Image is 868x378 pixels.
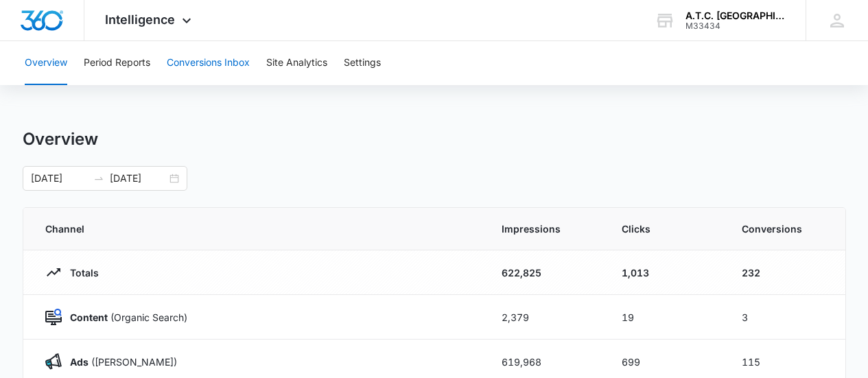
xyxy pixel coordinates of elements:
[45,353,62,370] img: Ads
[485,295,605,340] td: 2,379
[685,10,786,21] div: account name
[23,129,98,150] h1: Overview
[45,222,469,236] span: Channel
[167,41,250,85] button: Conversions Inbox
[725,250,845,295] td: 232
[70,311,108,323] strong: Content
[45,309,62,325] img: Content
[31,171,88,186] input: Start date
[485,250,605,295] td: 622,825
[605,250,725,295] td: 1,013
[105,12,175,27] span: Intelligence
[110,171,167,186] input: End date
[93,173,104,184] span: swap-right
[84,41,150,85] button: Period Reports
[344,41,381,85] button: Settings
[266,41,327,85] button: Site Analytics
[70,356,89,368] strong: Ads
[725,295,845,340] td: 3
[502,222,589,236] span: Impressions
[25,41,67,85] button: Overview
[62,265,99,280] p: Totals
[62,310,187,324] p: (Organic Search)
[742,222,823,236] span: Conversions
[62,355,177,369] p: ([PERSON_NAME])
[622,222,709,236] span: Clicks
[93,173,104,184] span: to
[685,21,786,31] div: account id
[605,295,725,340] td: 19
